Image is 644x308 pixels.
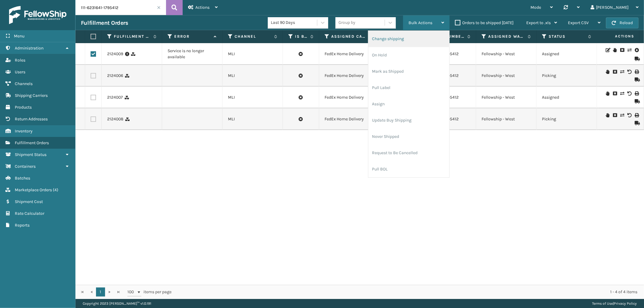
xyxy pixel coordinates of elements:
span: Batches [15,176,30,181]
i: Request to Be Cancelled [613,113,617,117]
li: Mark as Shipped [368,63,449,80]
i: Edit [606,48,609,52]
span: Shipment Status [15,152,46,157]
span: Inventory [15,129,33,134]
td: MLI [223,43,283,65]
i: Print Label [635,70,638,74]
span: Bulk Actions [409,20,432,25]
span: Rate Calculator [15,211,44,216]
button: Reload [606,17,639,28]
td: MLI [223,87,283,108]
td: MLI [223,65,283,87]
td: Assigned [537,87,597,108]
i: Change shipping [620,91,624,96]
img: logo [9,6,66,24]
div: Last 90 Days [271,20,318,26]
td: Picking [537,108,597,130]
span: Export CSV [568,20,589,25]
span: Shipment Cost [15,199,43,204]
i: Mark as Shipped [635,99,638,103]
i: Change shipping [620,70,624,74]
li: Pull BOL [368,161,449,177]
td: Assigned [537,43,597,65]
a: 2124009 [107,51,123,57]
span: Export to .xls [526,20,551,25]
label: Orders to be shipped [DATE] [455,20,514,25]
li: Change shipping [368,31,449,47]
td: Fellowship - West [476,108,537,130]
a: Terms of Use [592,301,613,306]
td: FedEx Home Delivery [319,108,380,130]
label: Assigned Carrier Service [331,34,368,39]
i: On Hold [606,91,609,96]
label: Channel [235,34,271,39]
span: items per page [127,287,171,297]
h3: Fulfillment Orders [81,19,128,27]
td: Fellowship - West [476,65,537,87]
i: Print Label [635,91,638,96]
i: Request to Be Cancelled [613,91,617,96]
td: Fellowship - West [476,87,537,108]
i: Print Label [635,113,638,117]
span: Actions [195,5,210,10]
i: Mark as Shipped [635,78,638,82]
span: Actions [596,31,638,41]
i: Void Label [627,91,631,96]
td: MLI [223,108,283,130]
td: Fellowship - West [476,43,537,65]
a: 2124007 [107,94,123,100]
li: Update Buy Shipping [368,112,449,129]
span: Containers [15,164,36,169]
td: Service is no longer available [162,43,223,65]
li: Never Shipped [368,129,449,145]
span: Mode [530,5,541,10]
i: On Hold [613,48,617,52]
span: Reports [15,223,30,228]
td: Picking [537,65,597,87]
span: Marketplace Orders [15,187,52,192]
div: | [592,299,637,308]
li: Request to Be Cancelled [368,145,449,161]
i: Mark as Shipped [635,57,638,61]
i: Pull Label [635,47,638,53]
i: On Hold [606,70,609,74]
li: On Hold [368,47,449,63]
td: FedEx Home Delivery [319,87,380,108]
p: Copyright 2023 [PERSON_NAME]™ v 1.0.191 [83,299,151,308]
label: Assigned Warehouse [488,34,525,39]
a: 2124006 [107,73,123,79]
td: FedEx Home Delivery [319,65,380,87]
li: Assign [368,96,449,112]
label: Is Buy Shipping [295,34,307,39]
i: Request to Be Cancelled [613,70,617,74]
span: Return Addresses [15,116,48,122]
a: 2124008 [107,116,123,122]
div: Group by [338,20,355,26]
span: Administration [15,46,43,51]
div: 1 - 4 of 4 items [180,289,637,295]
span: Users [15,69,25,75]
span: ( 4 ) [53,187,58,192]
span: Products [15,105,32,110]
a: 1 [96,287,105,297]
label: Status [549,34,585,39]
span: Channels [15,81,33,86]
i: Void Label [627,113,631,117]
span: Fulfillment Orders [15,140,49,145]
i: Mark as Shipped [635,121,638,125]
span: 100 [127,289,136,295]
td: FedEx Home Delivery [319,43,380,65]
span: Roles [15,58,25,63]
i: Change shipping [627,48,631,52]
i: On Hold [606,113,609,117]
label: Fulfillment Order Id [114,34,150,39]
span: Shipping Carriers [15,93,48,98]
label: Error [174,34,211,39]
i: Request to Be Cancelled [620,48,624,52]
span: Menu [14,33,24,39]
i: Change shipping [620,113,624,117]
a: Privacy Policy [614,301,637,306]
li: Pull Label [368,80,449,96]
i: Void Label [627,70,631,74]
